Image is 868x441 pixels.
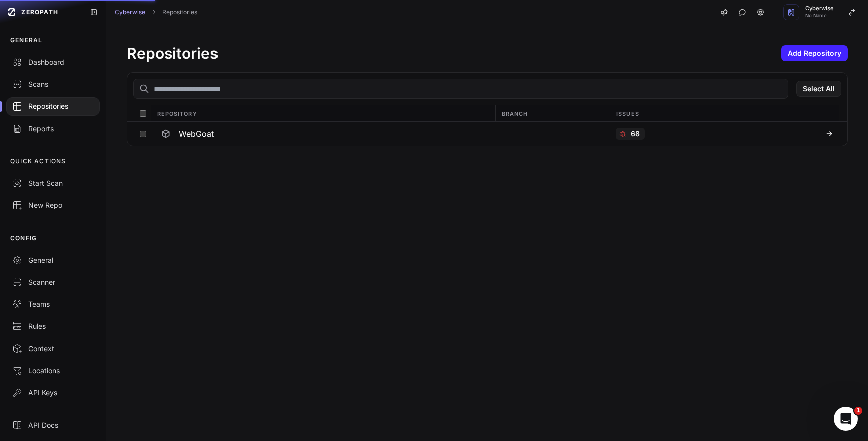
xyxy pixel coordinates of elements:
[12,57,94,67] div: Dashboard
[162,8,197,16] a: Repositories
[115,8,145,16] a: Cyberwise
[10,157,66,165] p: QUICK ACTIONS
[805,13,834,18] span: No Name
[12,101,94,112] div: Repositories
[12,344,94,354] div: Context
[127,44,218,62] h1: Repositories
[12,299,94,309] div: Teams
[12,255,94,265] div: General
[151,122,495,146] button: WebGoat
[150,9,157,16] svg: chevron right,
[4,4,82,20] a: ZEROPATH
[10,234,37,242] p: CONFIG
[151,105,495,121] div: Repository
[631,129,640,139] p: 68
[12,200,94,210] div: New Repo
[21,8,58,16] span: ZEROPATH
[12,178,94,188] div: Start Scan
[12,124,94,134] div: Reports
[495,105,610,121] div: Branch
[12,277,94,287] div: Scanner
[12,79,94,89] div: Scans
[10,36,42,44] p: GENERAL
[127,122,847,146] div: WebGoat 68
[179,128,214,140] h3: WebGoat
[12,321,94,332] div: Rules
[12,420,94,430] div: API Docs
[834,407,858,431] iframe: Intercom live chat
[12,366,94,376] div: Locations
[854,407,862,415] span: 1
[115,8,197,16] nav: breadcrumb
[781,45,848,61] button: Add Repository
[12,388,94,398] div: API Keys
[796,81,841,97] button: Select All
[610,105,724,121] div: Issues
[805,6,834,11] span: Cyberwise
